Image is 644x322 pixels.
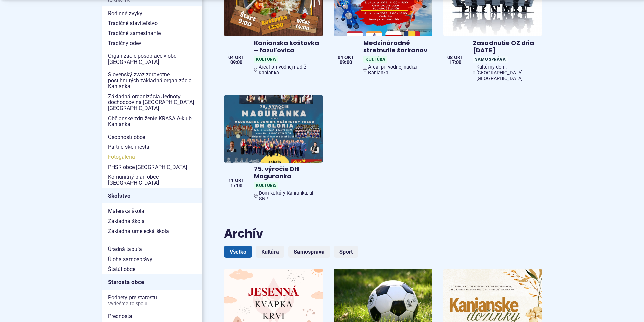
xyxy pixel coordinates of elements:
[102,188,202,203] a: Školstvo
[108,8,197,19] span: Rodinné zvyky
[108,172,197,188] span: Komunitný plán obce [GEOGRAPHIC_DATA]
[102,226,202,237] a: Základná umelecká škola
[108,216,197,226] span: Základná škola
[102,162,202,172] a: PHSR obce [GEOGRAPHIC_DATA]
[102,274,202,290] a: Starosta obce
[108,92,197,114] span: Základná organizácia Jednoty dôchodcov na [GEOGRAPHIC_DATA] [GEOGRAPHIC_DATA]
[108,18,197,28] span: Tradičné staviteľstvo
[224,246,252,258] a: Všetko
[108,191,197,201] span: Školstvo
[254,165,320,180] h4: 75. výročie DH Maguranka
[102,216,202,226] a: Základná škola
[235,178,244,183] span: okt
[447,60,463,65] span: 17:00
[108,244,197,254] span: Úradná tabuľa
[102,114,202,129] a: Občianske združenie KRASA A-klub Kanianka
[102,38,202,48] a: Tradičný odev
[108,132,197,142] span: Osobnosti obce
[368,64,429,76] span: Areál pri vodnej nádrži Kanianka
[102,70,202,92] a: Slovenský zväz zdravotne postihnutých základná organizácia Kanianka
[108,264,197,274] span: Štatút obce
[363,56,387,63] span: Kultúra
[102,311,202,321] a: Prednosta
[108,206,197,216] span: Materská škola
[476,64,539,81] span: Kultúrny dom, [GEOGRAPHIC_DATA], [GEOGRAPHIC_DATA]
[338,55,343,60] span: 04
[102,152,202,162] a: Fotogaléria
[344,55,354,60] span: okt
[108,226,197,237] span: Základná umelecká škola
[256,246,284,258] a: Kultúra
[102,132,202,142] a: Osobnosti obce
[102,18,202,28] a: Tradičné staviteľstvo
[108,152,197,162] span: Fotogaléria
[259,190,320,202] span: Dom kultúry Kanianka, ul. SNP
[108,51,197,67] span: Organizácie pôsobiace v obci [GEOGRAPHIC_DATA]
[224,227,542,240] h2: Archív
[108,277,197,288] span: Starosta obce
[288,246,330,258] a: Samospráva
[108,114,197,129] span: Občianske združenie KRASA A-klub Kanianka
[102,264,202,274] a: Štatút obce
[334,246,358,258] a: Šport
[102,92,202,114] a: Základná organizácia Jednoty dôchodcov na [GEOGRAPHIC_DATA] [GEOGRAPHIC_DATA]
[102,244,202,254] a: Úradná tabuľa
[254,39,320,54] h4: Kanianska koštovka – fazuľovica
[228,55,234,60] span: 04
[235,55,244,60] span: okt
[108,254,197,265] span: Úloha samosprávy
[473,39,539,54] h4: Zasadnutie OZ dňa [DATE]
[228,178,234,183] span: 11
[108,293,197,308] span: Podnety pre starostu
[108,301,197,307] span: Vyriešme to spolu
[102,293,202,308] a: Podnety pre starostuVyriešme to spolu
[102,51,202,67] a: Organizácie pôsobiace v obci [GEOGRAPHIC_DATA]
[108,70,197,92] span: Slovenský zväz zdravotne postihnutých základná organizácia Kanianka
[102,142,202,152] a: Partnerské mestá
[363,39,430,54] h4: Medzinárodné stretnutie šarkanov
[473,56,508,63] span: Samospráva
[447,55,453,60] span: 08
[224,95,323,204] a: 75. výročie DH Maguranka KultúraDom kultúry Kanianka, ul. SNP 11 okt 17:00
[102,28,202,39] a: Tradičné zamestnanie
[102,8,202,19] a: Rodinné zvyky
[254,56,278,63] span: Kultúra
[254,182,278,189] span: Kultúra
[108,28,197,39] span: Tradičné zamestnanie
[102,206,202,216] a: Materská škola
[102,172,202,188] a: Komunitný plán obce [GEOGRAPHIC_DATA]
[108,38,197,48] span: Tradičný odev
[338,60,354,65] span: 09:00
[228,60,244,65] span: 09:00
[102,254,202,265] a: Úloha samosprávy
[108,162,197,172] span: PHSR obce [GEOGRAPHIC_DATA]
[228,183,244,188] span: 17:00
[259,64,320,76] span: Areál pri vodnej nádrži Kanianka
[454,55,463,60] span: okt
[108,142,197,152] span: Partnerské mestá
[108,311,197,321] span: Prednosta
